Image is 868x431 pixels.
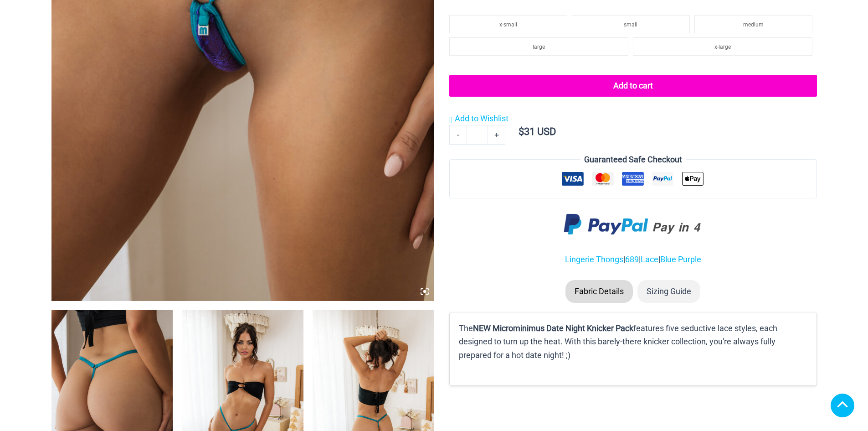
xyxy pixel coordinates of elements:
a: 689 [625,254,639,264]
span: medium [743,21,764,28]
a: Lingerie Thongs [565,254,623,264]
b: NEW Microminimus Date Night Knicker Pack [473,323,633,333]
li: x-large [633,37,812,56]
p: | | | [449,253,817,266]
a: + [488,125,505,144]
span: $ [519,126,524,137]
p: The features five seductive lace styles, each designed to turn up the heat. With this barely-ther... [459,322,807,362]
li: large [449,37,628,56]
span: x-small [499,21,517,28]
a: Purple [678,254,701,264]
li: Sizing Guide [637,280,700,303]
input: Product quantity [467,125,488,144]
a: Lace [641,254,658,264]
legend: Guaranteed Safe Checkout [580,153,686,166]
li: small [572,15,690,33]
a: Blue [660,254,676,264]
a: - [449,125,467,144]
li: x-small [449,15,567,33]
span: small [624,21,637,28]
span: Add to Wishlist [455,114,508,123]
li: medium [694,15,812,33]
button: Add to cart [449,75,817,97]
bdi: 31 USD [519,126,556,137]
li: Fabric Details [565,280,633,303]
span: large [533,44,545,50]
a: Add to Wishlist [449,112,508,125]
span: x-large [714,44,731,50]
